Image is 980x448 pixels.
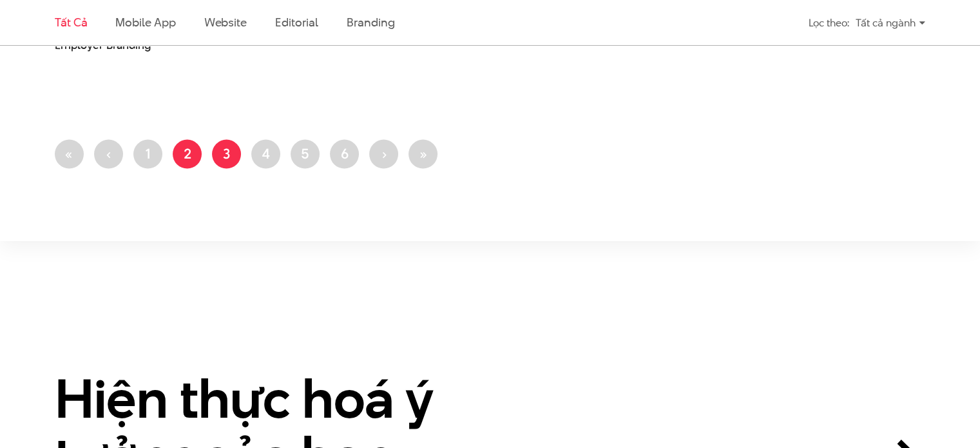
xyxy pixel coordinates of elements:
[55,14,87,30] a: Tất cả
[291,140,320,169] a: 5
[809,12,849,34] div: Lọc theo:
[381,144,387,163] span: ›
[204,14,247,30] a: Website
[330,140,359,169] a: 6
[115,14,175,30] a: Mobile app
[419,144,427,163] span: »
[251,140,280,169] a: 4
[347,14,394,30] a: Branding
[275,14,318,30] a: Editorial
[133,140,162,169] a: 1
[856,12,925,34] div: Tất cả ngành
[65,144,73,163] span: «
[106,144,111,163] span: ‹
[212,140,241,169] a: 3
